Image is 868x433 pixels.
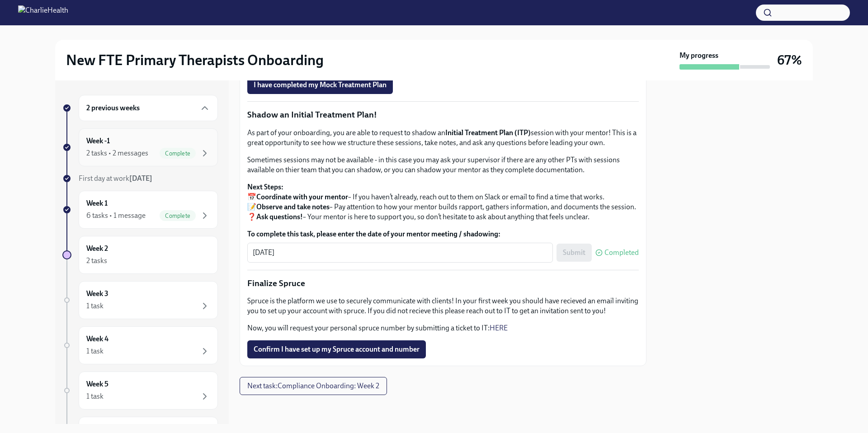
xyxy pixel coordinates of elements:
[247,183,283,191] strong: Next Steps:
[86,211,146,221] div: 6 tasks • 1 message
[86,198,108,208] h6: Week 1
[62,236,218,274] a: Week 22 tasks
[86,103,140,113] h6: 2 previous weeks
[254,345,420,354] span: Confirm I have set up my Spruce account and number
[86,391,104,401] div: 1 task
[18,5,68,20] img: CharlieHealth
[62,281,218,319] a: Week 31 task
[66,51,324,69] h2: New FTE Primary Therapists Onboarding
[62,174,218,184] a: First day at work[DATE]
[86,379,108,389] h6: Week 5
[86,244,108,254] h6: Week 2
[247,76,393,94] button: I have completed my Mock Treatment Plan
[86,289,108,299] h6: Week 3
[79,174,152,183] span: First day at work
[679,51,718,61] strong: My progress
[490,324,508,332] a: HERE
[62,191,218,229] a: Week 16 tasks • 1 messageComplete
[604,249,639,256] span: Completed
[79,95,218,121] div: 2 previous weeks
[86,334,108,344] h6: Week 4
[253,247,547,258] textarea: [DATE]
[777,52,802,68] h3: 67%
[247,381,379,391] span: Next task : Compliance Onboarding: Week 2
[247,182,639,222] p: 📅 – If you haven’t already, reach out to them on Slack or email to find a time that works. 📝 – Pa...
[86,256,107,266] div: 2 tasks
[240,377,387,395] button: Next task:Compliance Onboarding: Week 2
[247,323,639,333] p: Now, you will request your personal spruce number by submitting a ticket to IT:
[256,212,303,221] strong: Ask questions!
[86,136,110,146] h6: Week -1
[247,278,639,289] p: Finalize Spruce
[86,346,104,356] div: 1 task
[62,372,218,409] a: Week 51 task
[247,128,639,148] p: As part of your onboarding, you are able to request to shadow an session with your mentor! This i...
[62,128,218,166] a: Week -12 tasks • 2 messagesComplete
[247,340,426,358] button: Confirm I have set up my Spruce account and number
[247,155,639,175] p: Sometimes sessions may not be available - in this case you may ask your supervisor if there are a...
[247,296,639,316] p: Spruce is the platform we use to securely communicate with clients! In your first week you should...
[86,148,148,158] div: 2 tasks • 2 messages
[247,229,639,239] label: To complete this task, please enter the date of your mentor meeting / shadowing:
[160,150,196,157] span: Complete
[254,80,387,89] span: I have completed my Mock Treatment Plan
[129,174,152,183] strong: [DATE]
[247,109,639,121] p: Shadow an Initial Treatment Plan!
[86,301,104,311] div: 1 task
[62,326,218,364] a: Week 41 task
[160,212,196,219] span: Complete
[256,202,330,211] strong: Observe and take notes
[445,128,531,137] strong: Initial Treatment Plan (ITP)
[256,193,348,201] strong: Coordinate with your mentor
